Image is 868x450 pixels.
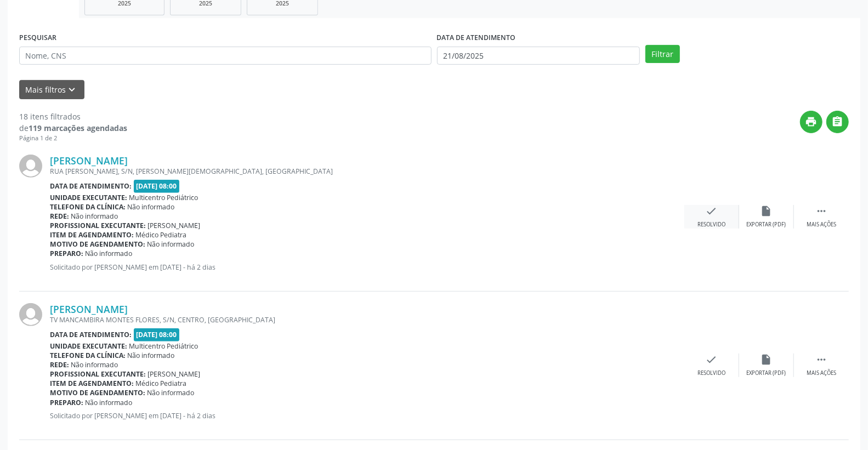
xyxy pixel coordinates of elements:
[136,379,187,388] span: Médico Pediatra
[147,240,195,249] span: Não informado
[50,411,684,420] p: Solicitado por [PERSON_NAME] em [DATE] - há 2 dias
[136,230,187,240] span: Médico Pediatra
[807,221,836,229] div: Mais ações
[50,341,127,351] b: Unidade executante:
[50,303,128,315] a: [PERSON_NAME]
[50,202,126,212] b: Telefone da clínica:
[437,47,640,65] input: Selecione um intervalo
[19,47,432,65] input: Nome, CNS
[129,341,198,351] span: Multicentro Pediátrico
[50,181,132,191] b: Data de atendimento:
[50,263,684,272] p: Solicitado por [PERSON_NAME] em [DATE] - há 2 dias
[800,111,822,133] button: print
[128,202,175,212] span: Não informado
[50,249,83,258] b: Preparo:
[128,351,175,360] span: Não informado
[645,45,680,64] button: Filtrar
[50,388,145,397] b: Motivo de agendamento:
[129,193,198,202] span: Multicentro Pediátrico
[50,212,69,221] b: Rede:
[706,205,718,217] i: check
[437,30,516,47] label: DATA DE ATENDIMENTO
[761,205,773,217] i: insert_drive_file
[706,354,718,366] i: check
[805,116,818,128] i: print
[50,351,126,360] b: Telefone da clínica:
[50,155,128,167] a: [PERSON_NAME]
[50,330,132,339] b: Data de atendimento:
[50,315,684,324] div: TV MANCAMBIRA MONTES FLORES, S/N, CENTRO, [GEOGRAPHIC_DATA]
[86,249,133,258] span: Não informado
[71,360,118,369] span: Não informado
[71,212,118,221] span: Não informado
[66,84,78,96] i: keyboard_arrow_down
[50,240,145,249] b: Motivo de agendamento:
[747,221,786,229] div: Exportar (PDF)
[815,205,827,217] i: 
[50,167,684,176] div: RUA [PERSON_NAME], S/N, [PERSON_NAME][DEMOGRAPHIC_DATA], [GEOGRAPHIC_DATA]
[832,116,844,128] i: 
[50,230,134,240] b: Item de agendamento:
[19,30,56,47] label: PESQUISAR
[19,134,127,143] div: Página 1 de 2
[826,111,849,133] button: 
[147,388,195,397] span: Não informado
[86,398,133,407] span: Não informado
[50,193,127,202] b: Unidade executante:
[134,180,180,192] span: [DATE] 08:00
[697,221,725,229] div: Resolvido
[761,354,773,366] i: insert_drive_file
[29,123,127,133] strong: 119 marcações agendadas
[19,155,42,178] img: img
[747,369,786,377] div: Exportar (PDF)
[148,369,201,379] span: [PERSON_NAME]
[50,221,146,230] b: Profissional executante:
[697,369,725,377] div: Resolvido
[50,379,134,388] b: Item de agendamento:
[815,354,827,366] i: 
[19,122,127,134] div: de
[50,369,146,379] b: Profissional executante:
[19,111,127,122] div: 18 itens filtrados
[19,303,42,326] img: img
[148,221,201,230] span: [PERSON_NAME]
[50,360,69,369] b: Rede:
[807,369,836,377] div: Mais ações
[50,398,83,407] b: Preparo:
[19,80,84,99] button: Mais filtroskeyboard_arrow_down
[134,328,180,341] span: [DATE] 08:00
